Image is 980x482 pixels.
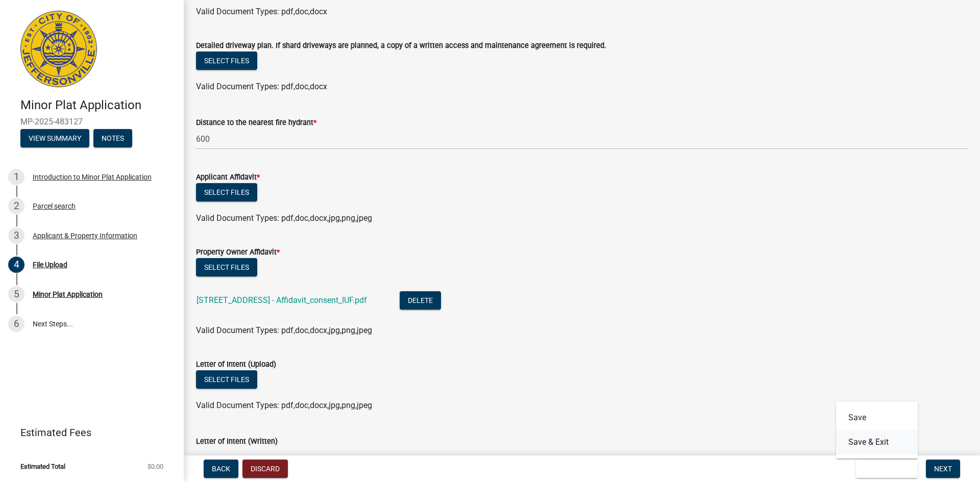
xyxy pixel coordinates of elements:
span: Estimated Total [20,463,65,470]
img: City of Jeffersonville, Indiana [20,11,97,87]
label: Applicant Affidavit [196,174,260,181]
button: Save & Exit [836,430,918,454]
label: Letter of Intent (Written) [196,438,278,445]
a: Estimated Fees [8,422,167,443]
a: [STREET_ADDRESS] - Affidavit_consent_IUF.pdf [197,295,367,305]
div: 3 [8,227,24,244]
button: Next [926,460,960,478]
div: Minor Plat Application [33,291,103,298]
span: Valid Document Types: pdf,doc,docx,jpg,png,jpeg [196,213,372,223]
wm-modal-confirm: Summary [20,135,89,143]
button: Select files [196,258,257,276]
span: Valid Document Types: pdf,doc,docx,jpg,png,jpeg [196,325,372,335]
button: Discard [242,460,288,478]
label: Letter of Intent (Upload) [196,361,276,368]
wm-modal-confirm: Delete Document [400,296,441,306]
h4: Minor Plat Application [20,98,176,113]
button: Back [204,460,238,478]
span: Save & Exit [864,465,903,473]
button: View Summary [20,129,89,147]
span: Back [212,465,230,473]
span: Next [934,465,952,473]
div: File Upload [33,261,67,268]
label: Distance to the nearest fire hydrant [196,119,316,126]
span: Valid Document Types: pdf,doc,docx [196,82,327,91]
button: Select files [196,370,257,389]
button: Delete [400,291,441,310]
div: 1 [8,169,24,185]
wm-modal-confirm: Notes [93,135,132,143]
span: Valid Document Types: pdf,doc,docx,jpg,png,jpeg [196,400,372,410]
div: Parcel search [33,202,76,210]
label: Property Owner Affidavit [196,249,280,256]
button: Save & Exit [856,460,918,478]
span: MP-2025-483127 [20,117,163,126]
div: Save & Exit [836,401,918,459]
div: 6 [8,316,24,332]
div: Applicant & Property Information [33,232,137,239]
button: Save [836,405,918,430]
label: Detailed driveway plan. If shard driveways are planned, a copy of a written access and maintenanc... [196,42,606,49]
span: Valid Document Types: pdf,doc,docx [196,7,327,16]
div: Introduction to Minor Plat Application [33,173,152,181]
button: Notes [93,129,132,147]
span: $0.00 [148,463,163,470]
div: 4 [8,257,24,273]
div: 2 [8,198,24,214]
button: Select files [196,52,257,70]
div: 5 [8,286,24,302]
button: Select files [196,183,257,201]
